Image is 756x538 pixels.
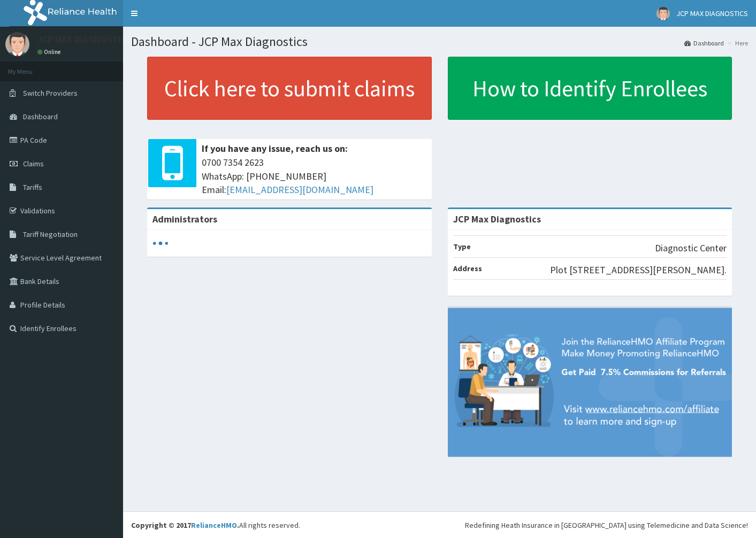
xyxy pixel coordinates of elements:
svg: audio-loading [152,235,169,251]
b: Administrators [152,213,217,225]
span: Tariff Negotiation [23,229,78,239]
b: If you have any issue, reach us on: [202,142,348,155]
img: User Image [5,32,29,56]
strong: Copyright © 2017 . [131,520,239,530]
a: How to Identify Enrollees [448,57,732,120]
p: Diagnostic Center [655,241,727,255]
a: Online [37,48,63,56]
strong: JCP Max Diagnostics [453,213,541,225]
div: Redefining Heath Insurance in [GEOGRAPHIC_DATA] using Telemedicine and Data Science! [465,520,748,531]
img: User Image [656,7,670,20]
h1: Dashboard - JCP Max Diagnostics [131,35,748,49]
a: RelianceHMO [191,520,237,530]
b: Type [453,242,471,251]
span: Dashboard [23,112,58,121]
span: Claims [23,159,44,168]
span: 0700 7354 2623 WhatsApp: [PHONE_NUMBER] Email: [202,156,426,197]
a: [EMAIL_ADDRESS][DOMAIN_NAME] [226,183,373,196]
span: JCP MAX DIAGNOSTICS [676,9,748,18]
b: Address [453,264,482,273]
p: JCP MAX DIAGNOSTICS [37,35,132,44]
li: Here [725,39,748,48]
span: Switch Providers [23,88,78,98]
a: Click here to submit claims [147,57,432,120]
p: Plot [STREET_ADDRESS][PERSON_NAME]. [550,263,727,277]
span: Tariffs [23,182,42,192]
img: provider-team-banner.png [448,308,732,457]
a: Dashboard [684,39,724,48]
